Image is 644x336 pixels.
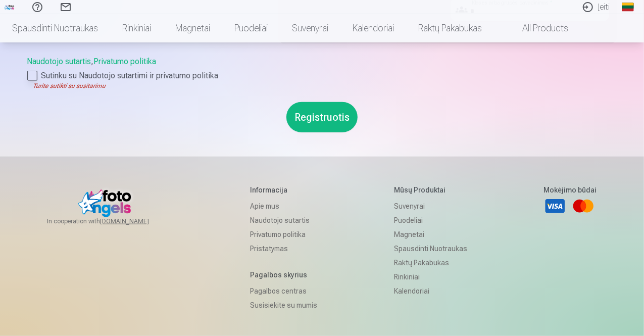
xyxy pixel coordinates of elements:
[394,256,467,270] a: Raktų pakabukas
[27,82,617,90] div: Turite sutikti su susitarimu
[47,217,173,225] span: In cooperation with
[394,199,467,213] a: Suvenyrai
[394,227,467,242] a: Magnetai
[250,199,317,213] a: Apie mus
[280,14,340,42] a: Suvenyrai
[494,14,580,42] a: All products
[163,14,222,42] a: Magnetai
[27,57,91,66] a: Naudotojo sutartis
[394,242,467,256] a: Spausdinti nuotraukas
[250,284,317,298] a: Pagalbos centras
[340,14,406,42] a: Kalendoriai
[4,4,15,10] img: /fa2
[250,298,317,312] a: Susisiekite su mumis
[250,242,317,256] a: Pristatymas
[250,270,317,280] h5: Pagalbos skyrius
[394,213,467,227] a: Puodeliai
[222,14,280,42] a: Puodeliai
[286,102,358,132] button: Registruotis
[394,270,467,284] a: Rinkiniai
[27,56,617,90] div: ,
[100,217,173,225] a: [DOMAIN_NAME]
[94,57,157,66] a: Privatumo politika
[394,185,467,195] h5: Mūsų produktai
[406,14,494,42] a: Raktų pakabukas
[250,213,317,227] a: Naudotojo sutartis
[110,14,163,42] a: Rinkiniai
[544,195,566,217] a: Visa
[394,284,467,298] a: Kalendoriai
[572,195,595,217] a: Mastercard
[250,227,317,242] a: Privatumo politika
[250,185,317,195] h5: Informacija
[27,70,617,82] label: Sutinku su Naudotojo sutartimi ir privatumo politika
[544,185,597,195] h5: Mokėjimo būdai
